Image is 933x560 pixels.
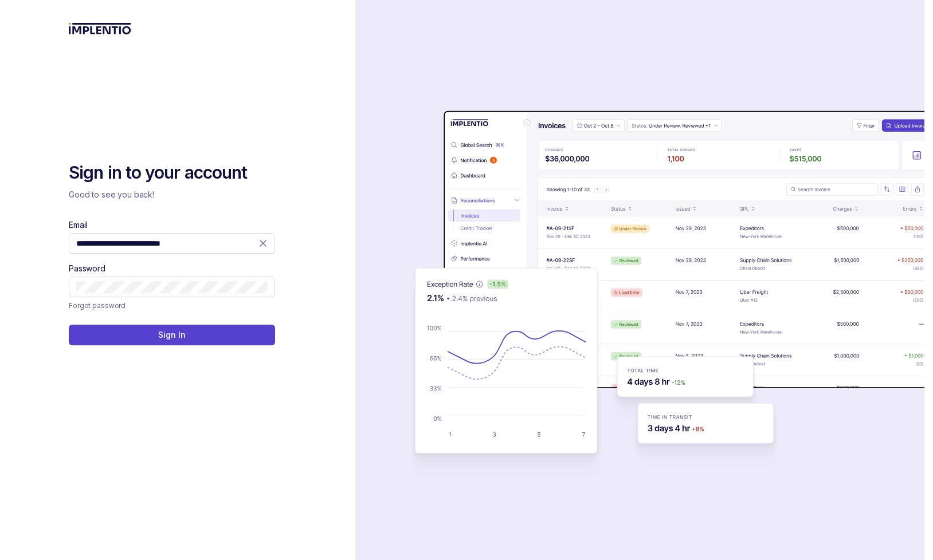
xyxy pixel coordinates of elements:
[69,299,126,311] a: Link Forgot password
[69,189,275,200] p: Good to see you back!
[69,161,275,184] h2: Sign in to your account
[69,219,87,231] label: Email
[69,23,131,34] img: logo
[69,263,105,274] label: Password
[69,299,126,311] p: Forgot password
[69,325,275,345] button: Sign In
[158,329,185,341] p: Sign In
